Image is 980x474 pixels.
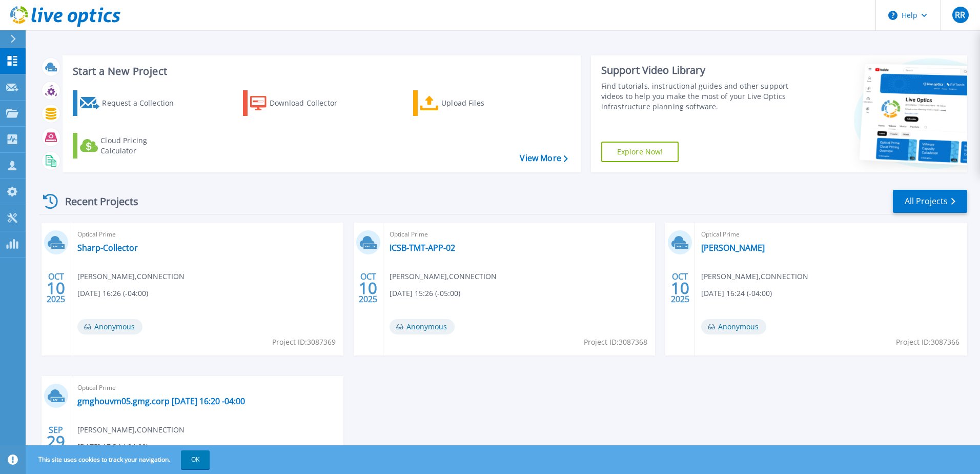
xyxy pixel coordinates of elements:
span: RR [955,11,965,19]
span: [DATE] 16:26 (-04:00) [77,288,148,299]
span: Optical Prime [77,382,337,393]
span: [PERSON_NAME] , CONNECTION [77,424,185,436]
span: [PERSON_NAME] , CONNECTION [77,271,185,282]
a: All Projects [893,190,967,213]
a: Request a Collection [73,90,187,116]
span: Optical Prime [701,229,961,240]
span: Project ID: 3087368 [584,337,647,348]
span: Anonymous [77,319,142,334]
button: OK [181,450,210,469]
span: [DATE] 16:24 (-04:00) [701,288,772,299]
span: Optical Prime [390,229,649,240]
span: Project ID: 3087369 [272,337,336,348]
span: 10 [359,284,377,292]
span: [PERSON_NAME] , CONNECTION [390,271,497,282]
span: Optical Prime [77,229,337,240]
span: [PERSON_NAME] , CONNECTION [701,271,808,282]
div: Recent Projects [39,189,152,214]
a: Upload Files [413,90,527,116]
div: OCT 2025 [358,269,378,307]
a: Sharp-Collector [77,243,138,253]
div: Request a Collection [102,93,184,113]
span: 10 [47,284,65,292]
a: gmghouvm05.gmg.corp [DATE] 16:20 -04:00 [77,396,245,406]
div: Upload Files [441,93,523,113]
span: Anonymous [701,319,766,334]
div: OCT 2025 [46,269,66,307]
span: 29 [47,437,65,446]
div: Cloud Pricing Calculator [100,135,182,156]
span: Anonymous [390,319,455,334]
div: OCT 2025 [670,269,690,307]
span: [DATE] 15:26 (-05:00) [390,288,460,299]
span: [DATE] 17:34 (-04:00) [77,441,148,452]
div: Find tutorials, instructional guides and other support videos to help you make the most of your L... [601,81,793,112]
a: View More [520,153,567,163]
span: Project ID: 3087366 [896,337,959,348]
a: Cloud Pricing Calculator [73,133,187,159]
div: Support Video Library [601,64,793,77]
a: ICSB-TMT-APP-02 [390,243,455,253]
span: This site uses cookies to track your navigation. [28,450,210,469]
span: 10 [671,284,689,292]
div: Download Collector [270,93,352,113]
div: SEP 2020 [46,423,66,460]
a: Download Collector [243,90,357,116]
a: [PERSON_NAME] [701,243,765,253]
h3: Start a New Project [73,66,567,77]
a: Explore Now! [601,142,679,162]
